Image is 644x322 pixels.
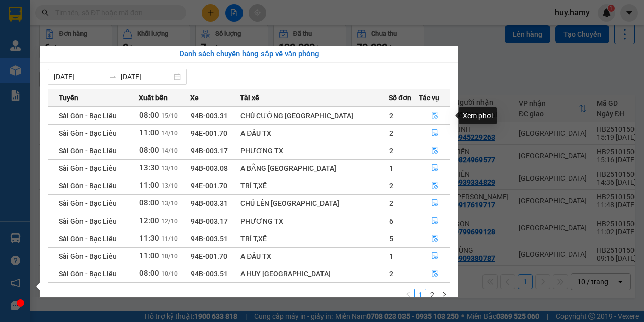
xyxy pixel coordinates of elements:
span: 12/10 [161,218,178,225]
span: 94B-003.08 [191,164,228,172]
b: GỬI : VP Hoà Bình [5,63,117,79]
span: 94B-003.51 [191,270,228,278]
span: file-done [431,199,438,207]
span: 13:30 [139,163,159,172]
span: to [109,73,117,81]
div: PHƯƠNG TX [240,216,388,227]
div: PHƯƠNG TX [240,145,388,156]
a: 2 [427,289,438,300]
span: file-done [431,129,438,137]
span: Sài Gòn - Bạc Liêu [59,182,117,190]
span: Sài Gòn - Bạc Liêu [59,164,117,172]
span: file-done [431,217,438,225]
li: 995 [PERSON_NAME] [5,22,192,35]
span: 2 [389,182,393,190]
button: file-done [419,178,450,194]
div: A HUY [GEOGRAPHIC_DATA] [240,268,388,279]
span: Xe [190,92,199,103]
div: A BẰNG [GEOGRAPHIC_DATA] [240,163,388,174]
span: 94B-003.31 [191,199,228,207]
span: file-done [431,270,438,278]
span: 1 [389,252,393,260]
span: 10/10 [161,270,178,277]
li: Next Page [438,289,450,301]
span: 13/10 [161,165,178,172]
span: 08:00 [139,198,159,207]
span: 1 [389,164,393,172]
li: 2 [426,289,438,301]
span: Tác vụ [419,92,439,103]
span: file-done [431,235,438,243]
button: file-done [419,266,450,282]
span: 94B-003.51 [191,235,228,243]
span: 94B-003.17 [191,217,228,225]
span: 08:00 [139,146,159,155]
li: 0946 508 595 [5,35,192,47]
button: right [438,289,450,301]
div: A ĐẤU TX [240,251,388,262]
button: file-done [419,160,450,176]
button: left [402,289,414,301]
div: CHÚ CƯỜNG [GEOGRAPHIC_DATA] [240,110,388,121]
span: 14/10 [161,130,178,137]
div: Xem phơi [459,107,497,124]
span: Tuyến [59,92,78,103]
span: 08:00 [139,111,159,120]
span: 2 [389,129,393,137]
span: 11:30 [139,234,159,243]
button: file-done [419,213,450,229]
span: 14/10 [161,147,178,154]
span: Sài Gòn - Bạc Liêu [59,112,117,120]
div: Danh sách chuyến hàng sắp về văn phòng [48,48,450,60]
span: 12:00 [139,216,159,225]
span: 94B-003.31 [191,112,228,120]
span: Sài Gòn - Bạc Liêu [59,129,117,137]
span: 13/10 [161,182,178,189]
span: 2 [389,270,393,278]
span: 2 [389,112,393,120]
span: 94E-001.70 [191,252,227,260]
span: 11:00 [139,128,159,137]
span: Sài Gòn - Bạc Liêu [59,199,117,207]
div: A ĐẤU TX [240,128,388,139]
div: TRÍ T,XẾ [240,180,388,191]
span: phone [58,37,66,45]
button: file-done [419,108,450,124]
span: Tài xế [240,92,259,103]
span: 08:00 [139,269,159,278]
span: 11:00 [139,181,159,190]
span: 10/10 [161,253,178,260]
span: 94E-001.70 [191,182,227,190]
span: file-done [431,147,438,155]
span: 15/10 [161,112,178,119]
span: Sài Gòn - Bạc Liêu [59,270,117,278]
span: 94E-001.70 [191,129,227,137]
div: CHÚ LÊN [GEOGRAPHIC_DATA] [240,198,388,209]
b: Nhà Xe Hà My [58,7,134,19]
span: left [405,291,411,297]
button: file-done [419,125,450,141]
span: environment [58,24,66,32]
span: 94B-003.17 [191,147,228,155]
input: Từ ngày [54,71,105,82]
span: Sài Gòn - Bạc Liêu [59,235,117,243]
span: Sài Gòn - Bạc Liêu [59,147,117,155]
button: file-done [419,248,450,264]
span: file-done [431,164,438,172]
button: file-done [419,143,450,159]
button: file-done [419,231,450,247]
a: 1 [415,289,426,300]
div: TRÍ T,XẾ [240,233,388,244]
span: 5 [389,235,393,243]
span: right [441,291,447,297]
span: file-done [431,182,438,190]
span: 11/10 [161,235,178,242]
span: 2 [389,199,393,207]
span: 6 [389,217,393,225]
span: file-done [431,252,438,260]
span: file-done [431,112,438,120]
span: 13/10 [161,200,178,207]
span: 11:00 [139,251,159,260]
span: Xuất bến [139,92,168,103]
span: 2 [389,147,393,155]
